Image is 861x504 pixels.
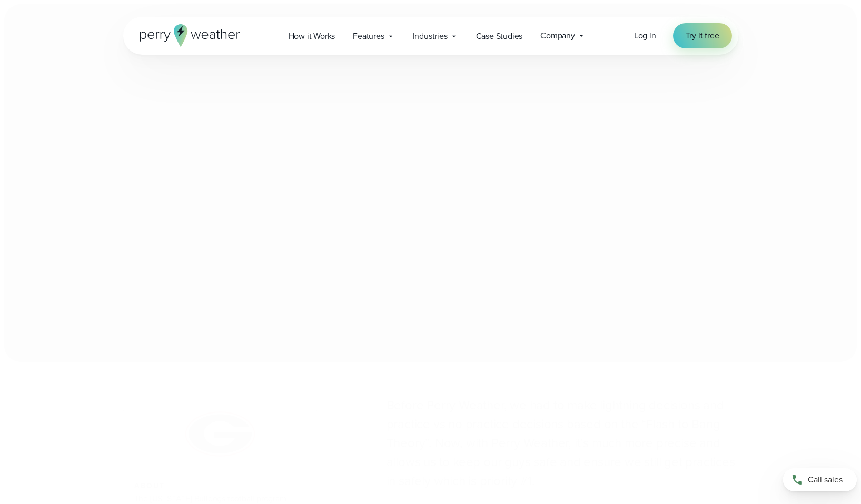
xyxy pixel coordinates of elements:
[799,473,834,486] span: Call sales
[634,29,656,42] span: Log in
[686,29,719,42] span: Try it free
[673,23,732,48] a: Try it free
[280,25,344,47] a: How it Works
[467,25,532,47] a: Case Studies
[476,30,523,43] span: Case Studies
[413,30,448,43] span: Industries
[775,468,848,491] a: Call sales
[289,30,335,43] span: How it Works
[353,30,384,43] span: Features
[634,29,656,42] a: Log in
[540,29,575,42] span: Company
